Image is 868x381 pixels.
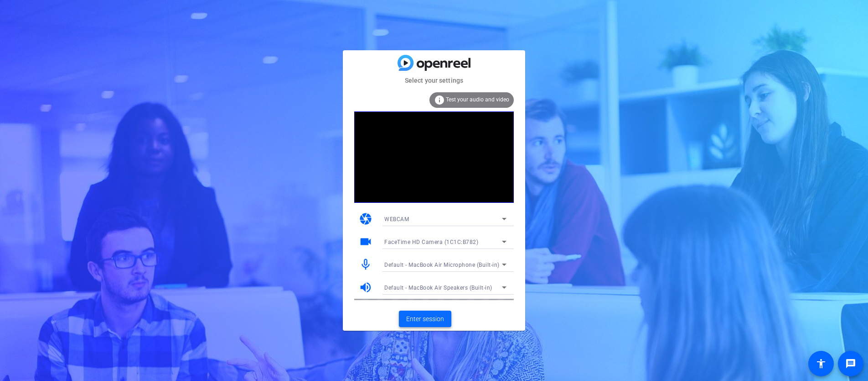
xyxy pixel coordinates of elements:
span: Enter session [406,314,444,324]
img: blue-gradient.svg [398,55,470,71]
mat-icon: volume_up [359,280,372,294]
mat-card-subtitle: Select your settings [343,75,525,85]
mat-icon: info [434,95,445,106]
mat-icon: accessibility [816,358,827,369]
span: Default - MacBook Air Speakers (Built-in) [384,285,492,291]
mat-icon: camera [359,212,372,226]
button: Enter session [399,311,451,327]
mat-icon: message [845,358,856,369]
mat-icon: videocam [359,235,372,249]
span: Default - MacBook Air Microphone (Built-in) [384,262,500,268]
span: WEBCAM [384,216,409,222]
span: FaceTime HD Camera (1C1C:B782) [384,239,478,245]
span: Test your audio and video [446,96,509,103]
mat-icon: mic_none [359,258,372,271]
